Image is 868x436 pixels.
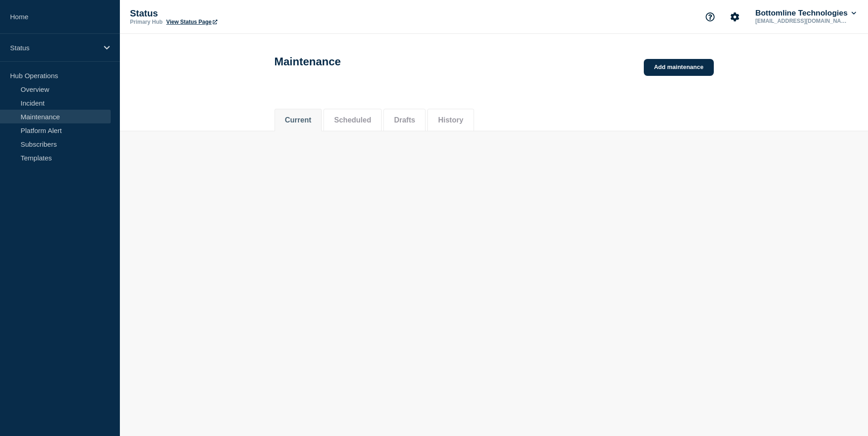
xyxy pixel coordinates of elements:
[394,116,415,124] button: Drafts
[438,116,463,124] button: History
[10,44,98,52] p: Status
[701,7,720,27] button: Support
[275,55,341,68] h1: Maintenance
[725,7,744,27] button: Account settings
[285,116,312,124] button: Current
[130,8,313,19] p: Status
[334,116,371,124] button: Scheduled
[166,19,217,25] a: View Status Page
[130,19,162,25] p: Primary Hub
[754,9,858,18] button: Bottomline Technologies
[754,18,849,24] p: [EMAIL_ADDRESS][DOMAIN_NAME]
[644,59,713,76] a: Add maintenance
